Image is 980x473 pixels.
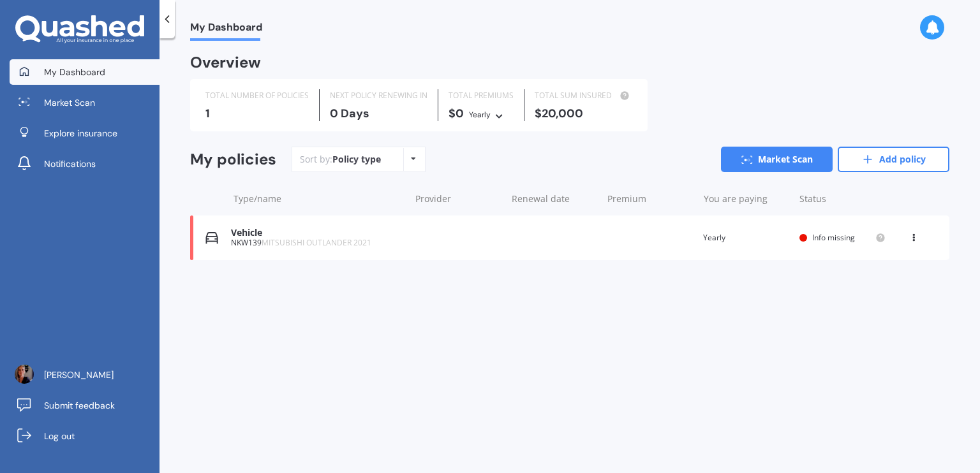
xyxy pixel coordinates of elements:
a: Market Scan [10,90,160,115]
span: Market Scan [44,96,95,109]
div: Yearly [703,231,789,244]
div: You are paying [704,193,790,205]
span: Submit feedback [44,399,115,412]
div: NKW139 [231,238,403,247]
div: $20,000 [535,107,632,120]
span: My Dashboard [190,21,262,38]
div: Yearly [469,108,491,121]
a: Submit feedback [10,393,160,418]
a: Explore insurance [10,120,160,146]
div: Policy type [332,153,381,166]
span: [PERSON_NAME] [44,368,114,381]
div: Vehicle [231,228,403,238]
div: My policies [190,150,276,169]
img: Vehicle [205,231,218,244]
a: Log out [10,423,160,449]
div: TOTAL SUM INSURED [535,89,632,102]
a: Notifications [10,151,160,177]
a: My Dashboard [10,59,160,85]
div: Provider [415,193,501,205]
a: Market Scan [721,147,833,172]
a: Add policy [838,147,949,172]
div: TOTAL NUMBER OF POLICIES [205,89,309,102]
span: MITSUBISHI OUTLANDER 2021 [262,237,371,248]
span: Explore insurance [44,127,117,140]
div: Sort by: [300,153,381,166]
div: Renewal date [512,193,598,205]
a: [PERSON_NAME] [10,362,160,388]
div: TOTAL PREMIUMS [449,89,514,102]
div: Premium [607,193,694,205]
span: Info missing [812,232,855,243]
div: NEXT POLICY RENEWING IN [330,89,427,102]
div: 0 Days [330,107,427,120]
span: Notifications [44,157,96,170]
div: Status [799,193,886,205]
div: $0 [449,107,514,121]
div: Type/name [234,193,405,205]
span: Log out [44,430,75,442]
div: 1 [205,107,309,120]
span: My Dashboard [44,66,105,78]
div: Overview [190,56,261,69]
img: AOh14GjIUNZ8PkUmIE8Dp2gIO3HnRK1AAI6jx8jQCwr41g=s96-c [15,365,34,384]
